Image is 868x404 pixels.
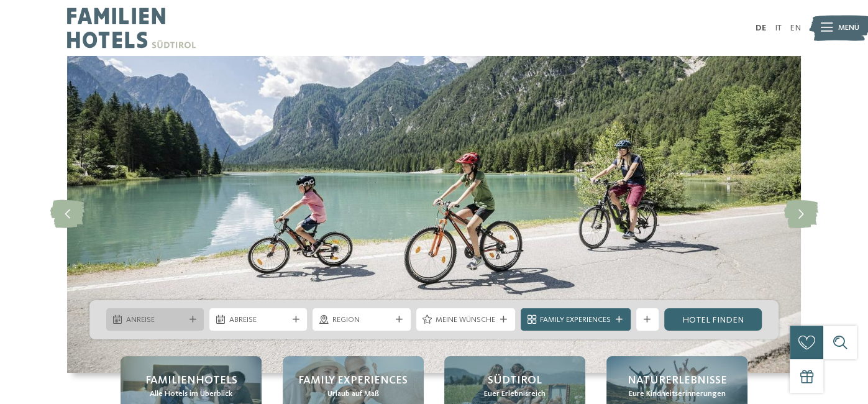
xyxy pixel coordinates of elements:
[756,24,766,32] a: DE
[229,314,288,326] span: Abreise
[126,314,185,326] span: Anreise
[774,24,781,32] a: IT
[838,22,859,34] span: Menü
[298,373,408,388] span: Family Experiences
[327,388,379,400] span: Urlaub auf Maß
[67,56,801,373] img: Urlaub in Südtirol mit Kindern – ein unvergessliches Erlebnis
[484,388,546,400] span: Euer Erlebnisreich
[150,388,232,400] span: Alle Hotels im Überblick
[627,373,726,388] span: Naturerlebnisse
[790,24,801,32] a: EN
[664,308,762,331] a: Hotel finden
[488,373,542,388] span: Südtirol
[145,373,237,388] span: Familienhotels
[628,388,725,400] span: Eure Kindheitserinnerungen
[436,314,495,326] span: Meine Wünsche
[332,314,391,326] span: Region
[540,314,611,326] span: Family Experiences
